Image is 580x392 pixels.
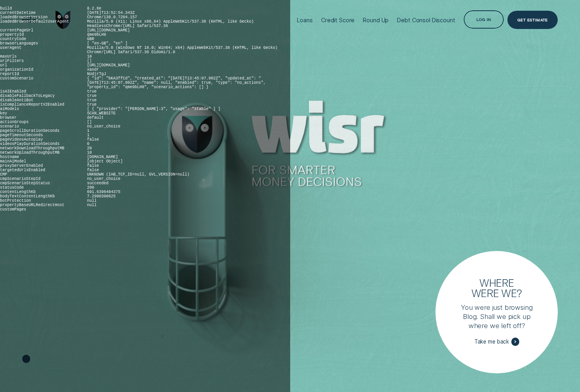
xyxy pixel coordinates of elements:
[87,28,130,33] pre: [URL][DOMAIN_NAME]
[87,142,89,146] pre: 0
[467,278,526,297] h3: Where were we?
[87,11,135,15] pre: [DATE]T13:52:54.343Z
[87,19,254,28] pre: Mozilla/5.0 (X11; Linux x86_64) AppleWebKit/537.36 (KHTML, like Gecko) HeadlessChrome/[URL] Safar...
[87,199,96,203] pre: null
[87,59,92,63] pre: []
[87,41,127,46] pre: [ "en-GB", "en" ]
[87,146,92,151] pre: 20
[87,177,120,181] pre: no_user_choice
[457,303,537,330] p: You were just browsing Blog. Shall we pick up where we left off?
[87,194,116,199] pre: 7.2900390625
[87,151,92,155] pre: 10
[321,17,355,23] div: Credit Score
[87,203,96,207] pre: null
[87,172,189,177] pre: UNKNOWN (IAB_TCF_ID=null, GVL_VERSION=null)
[397,17,455,23] div: Debt Consol Discount
[87,33,106,37] pre: qme9bLH8
[87,185,94,190] pre: 200
[87,137,99,142] pre: false
[87,102,96,107] pre: true
[87,107,220,111] pre: [ { "provider": "[PERSON_NAME]-3", "usage": "stable" } ]
[87,111,116,116] pre: SCAN_WEBSITE
[87,94,96,98] pre: true
[87,120,92,124] pre: []
[87,129,89,133] pre: 1
[474,338,509,345] span: Take me back
[87,133,89,137] pre: 1
[87,155,118,159] pre: [DOMAIN_NAME]
[87,63,130,68] pre: [URL][DOMAIN_NAME]
[87,98,96,102] pre: true
[87,46,277,54] pre: Mozilla/5.0 (Windows NT 10.0; Win64; x64) AppleWebKit/537.36 (KHTML, like Gecko) Chrome/[URL] Saf...
[87,159,123,164] pre: [object Object]
[363,17,389,23] div: Round Up
[87,15,137,19] pre: Chrome/138.0.7204.157
[464,10,504,29] button: Log in
[87,89,96,94] pre: true
[87,6,101,11] pre: 8.2.6e
[87,76,266,89] pre: { "id": "bKA3ffCd", "created_at": "[DATE]T13:45:07.902Z", "updated_at": "[DATE]T13:45:07.902Z", "...
[87,124,120,129] pre: no_user_choice
[435,251,558,373] a: Where were we?You were just browsing Blog. Shall we pick up where we left off?Take me back
[507,11,558,29] a: Get Estimate
[87,164,99,168] pre: false
[87,54,92,59] pre: 10
[87,68,99,72] pre: xandr
[87,72,106,76] pre: NUdjrTgJ
[297,17,313,23] div: Loans
[87,37,94,41] pre: GBR
[87,168,99,172] pre: false
[87,116,104,120] pre: default
[87,190,120,194] pre: 691.6396484375
[87,181,108,185] pre: succeeded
